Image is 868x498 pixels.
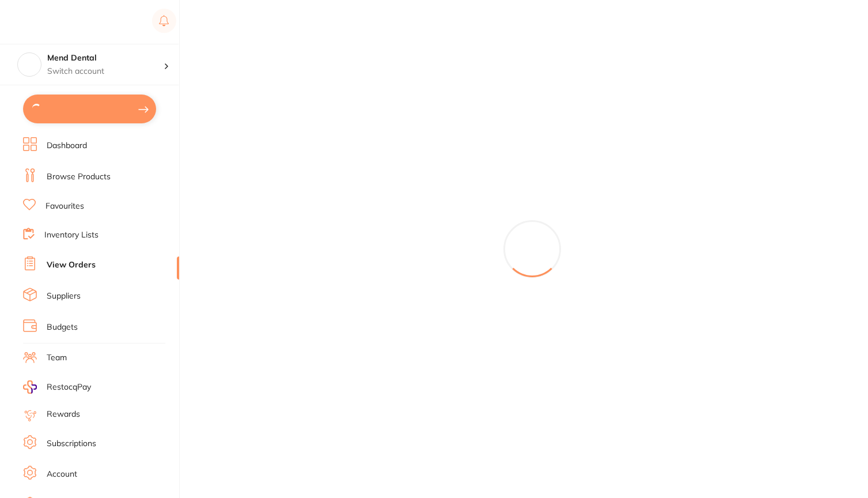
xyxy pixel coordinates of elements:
a: View Orders [47,259,96,271]
img: Restocq Logo [23,15,97,29]
a: Account [47,469,77,480]
a: Suppliers [47,290,81,302]
img: RestocqPay [23,380,37,394]
a: Dashboard [47,140,87,152]
a: Inventory Lists [44,229,98,241]
a: Restocq Logo [23,9,97,35]
a: RestocqPay [23,380,91,394]
h4: Mend Dental [47,52,164,64]
a: Subscriptions [47,438,96,450]
p: Switch account [47,66,164,77]
a: Rewards [47,409,80,420]
a: Team [47,352,67,364]
a: Budgets [47,322,78,333]
a: Browse Products [47,171,111,183]
img: Mend Dental [18,53,41,76]
a: Favourites [46,201,84,212]
span: RestocqPay [47,382,91,393]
